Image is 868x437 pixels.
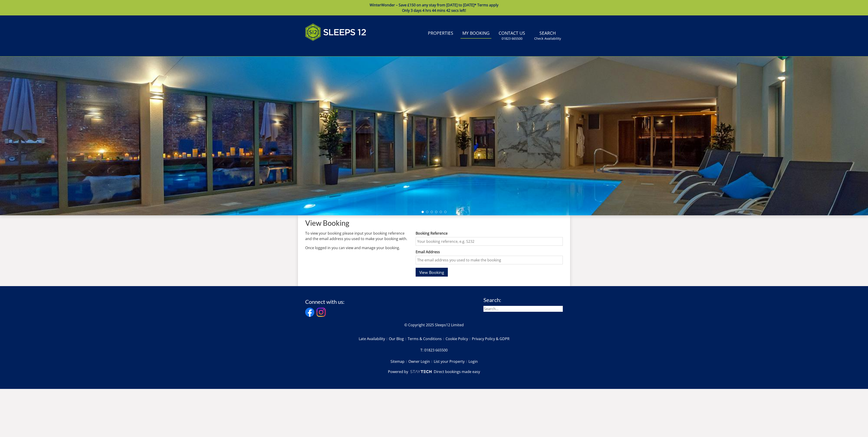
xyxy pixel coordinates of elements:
[497,28,527,43] a: Contact Us01823 665500
[317,308,326,317] img: Instagram
[419,270,444,275] span: View Booking
[410,369,432,374] img: scrumpy.png
[389,335,408,343] a: Our Blog
[534,36,561,41] small: Check Availability
[416,249,563,255] label: Email Address
[416,231,563,236] label: Booking Reference
[388,369,480,374] a: Powered byDirect bookings made easy
[446,335,472,343] a: Cookie Policy
[305,21,366,44] img: Sleeps 12
[416,237,563,246] input: Your booking reference, e.g. S232
[305,231,408,241] p: To view your booking please input your booking reference and the email address you used to make y...
[305,308,314,317] img: Facebook
[416,268,448,277] button: View Booking
[305,219,563,227] h1: View Booking
[390,358,408,365] a: Sitemap
[408,335,446,343] a: Terms & Conditions
[434,358,468,365] a: List your Property
[420,346,448,354] a: T: 01823 665500
[483,297,563,303] h3: Search:
[468,358,478,365] a: Login
[483,306,563,312] input: Search...
[305,299,344,305] h3: Connect with us:
[359,335,389,343] a: Late Availability
[502,36,522,41] small: 01823 665500
[408,358,434,365] a: Owner Login
[305,245,408,250] p: Once logged in you can view and manage your booking.
[303,46,351,50] iframe: Customer reviews powered by Trustpilot
[472,335,510,343] a: Privacy Policy & GDPR
[402,8,466,13] span: Only 3 days 4 hrs 44 mins 42 secs left!
[426,28,455,39] a: Properties
[416,256,563,264] input: The email address you used to make the booking
[461,28,491,39] a: My Booking
[532,28,563,43] a: SearchCheck Availability
[305,322,563,328] p: © Copyright 2025 Sleeps12 Limited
